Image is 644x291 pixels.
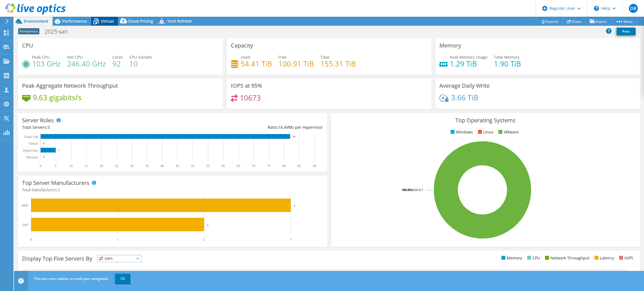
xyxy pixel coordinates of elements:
text: 30 [130,164,134,168]
a: OK [115,274,131,284]
h3: Peak Aggregate Network Throughput [22,83,118,89]
span: Peak CPU [32,54,49,60]
span: This site uses cookies to track your navigation. [34,276,109,281]
text: 0 [30,238,32,242]
h4: Total Manufacturers: [22,187,323,193]
span: Peak Memory Usage [450,54,487,60]
h4: 10673 [240,95,261,101]
text: 45 [176,164,179,168]
text: HPE [22,204,28,207]
text: 70 [252,164,255,168]
h4: 246.40 GHz [67,61,106,67]
h3: Memory [439,42,461,49]
h4: 92 [112,61,123,67]
span: Virtual [101,18,114,24]
a: Print [617,28,636,35]
text: 25 [115,164,118,168]
text: 90 [313,164,316,168]
span: Cloud Pricing [128,18,153,24]
h4: 1.90 TiB [494,61,521,67]
span: Total [320,54,330,60]
span: 16.4 [278,125,286,130]
tspan: 100.0% [402,188,412,192]
li: Windows [449,129,473,135]
text: Guest VM [24,135,38,139]
span: Performance [62,18,87,24]
text: 3 [293,204,295,207]
span: CPU Sockets [129,54,152,60]
h4: 10 [129,61,152,67]
text: 82 [293,135,295,138]
text: 55 [206,164,210,168]
span: 5 [48,125,50,130]
text: 0 [43,142,45,145]
span: Net CPU [67,54,82,60]
text: 3 [290,238,292,242]
h3: Top Operating Systems [335,117,636,123]
span: IOPS [98,255,141,262]
text: 0 [40,164,41,168]
h4: 155.31 TiB [320,61,356,67]
span: Total Memory [494,54,520,60]
span: Environment [24,18,48,24]
text: 86% [69,270,75,274]
text: 60 [221,164,225,168]
h3: IOPS at 95% [231,83,262,89]
text: 40 [160,164,164,168]
span: Anonymous [18,28,39,34]
span: DB [629,4,638,13]
text: 1 [117,238,119,242]
a: More [611,17,637,26]
li: CPU [526,255,540,261]
h3: CPU [22,42,33,49]
h3: Server Roles [22,117,54,123]
li: Memory [500,255,522,261]
a: Export [585,17,611,26]
div: Total Servers: [22,124,172,130]
h4: 54.41 TiB [241,61,272,67]
text: 10 [69,164,73,168]
div: Ratio: VMs per Hypervisor [172,124,323,130]
li: Latency [593,255,614,261]
h1: 2025-san [42,28,76,35]
li: IOPS [618,255,633,261]
li: VMware [497,129,519,135]
text: 2 [203,238,205,242]
svg: \n [594,6,599,11]
text: 2 [207,223,209,226]
h4: 1.29 TiB [450,61,487,67]
h4: 9.63 gigabits/s [33,94,81,101]
h3: Top Server Manufacturers [22,180,89,186]
h4: 100.91 TiB [278,61,314,67]
li: Linux [477,129,493,135]
a: Share [563,17,586,26]
tspan: ESXi 6.7 [412,188,423,192]
h4: 3.66 TiB [451,94,478,101]
text: Hypervisor [23,149,38,152]
text: 65 [237,164,240,168]
span: Used [241,54,250,60]
text: Virtual [29,142,38,145]
text: 15 [84,164,88,168]
text: 75 [267,164,271,168]
span: Free [278,54,287,60]
text: 20 [100,164,103,168]
text: 35 [145,164,149,168]
text: 80 [282,164,286,168]
h3: Average Daily Write [439,83,490,89]
span: 2 [58,187,60,192]
text: Dell [22,223,28,227]
a: Reports [536,17,563,26]
text: 5 [55,164,56,168]
text: 0 [43,156,45,158]
h3: Capacity [231,42,253,49]
text: Physical [26,155,38,159]
text: 50 [191,164,194,168]
text: 85 [297,164,301,168]
text: 5 [58,149,60,152]
span: Cores [112,54,123,60]
span: Tech Refresh [167,18,192,24]
li: Network Throughput [544,255,589,261]
h4: 103 GHz [32,61,61,67]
